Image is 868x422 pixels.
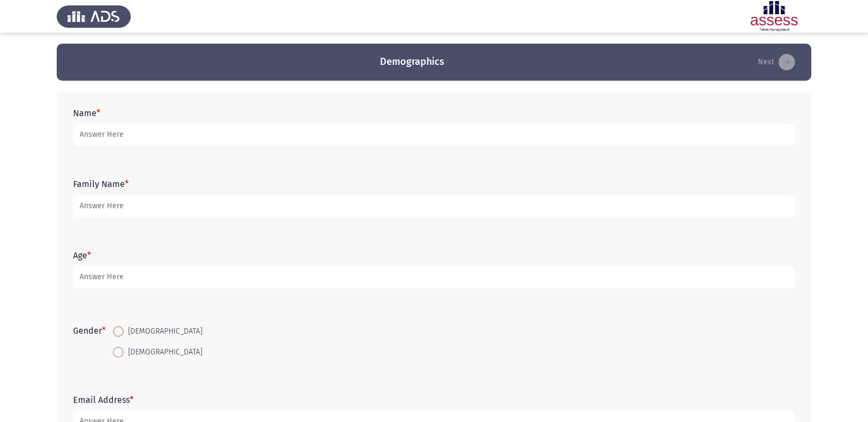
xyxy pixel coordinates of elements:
[73,325,106,336] label: Gender
[57,1,131,32] img: Assess Talent Management logo
[73,108,100,118] label: Name
[73,124,795,146] input: add answer text
[755,53,798,71] button: load next page
[73,395,134,405] label: Email Address
[73,266,795,288] input: add answer text
[380,55,444,69] h3: Demographics
[73,250,91,261] label: Age
[73,179,129,189] label: Family Name
[737,1,811,32] img: Assessment logo of Assessment En (Focus & 16PD)
[73,195,795,218] input: add answer text
[124,325,202,338] span: [DEMOGRAPHIC_DATA]
[124,346,202,359] span: [DEMOGRAPHIC_DATA]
